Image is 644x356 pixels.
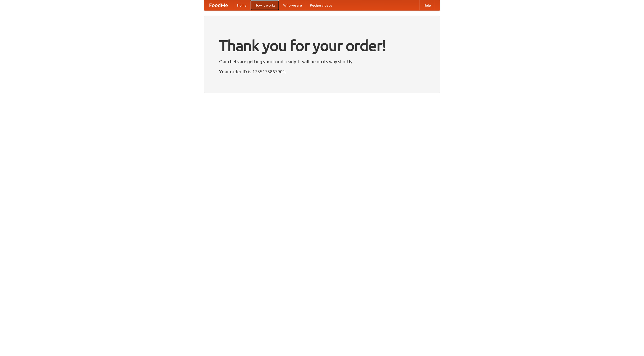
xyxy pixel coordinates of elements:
[219,68,425,75] p: Your order ID is 1755175867901.
[306,0,336,10] a: Recipe videos
[204,0,233,10] a: FoodMe
[419,0,435,10] a: Help
[233,0,251,10] a: Home
[251,0,279,10] a: How it works
[279,0,306,10] a: Who we are
[219,33,425,58] h1: Thank you for your order!
[219,58,425,65] p: Our chefs are getting your food ready. It will be on its way shortly.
